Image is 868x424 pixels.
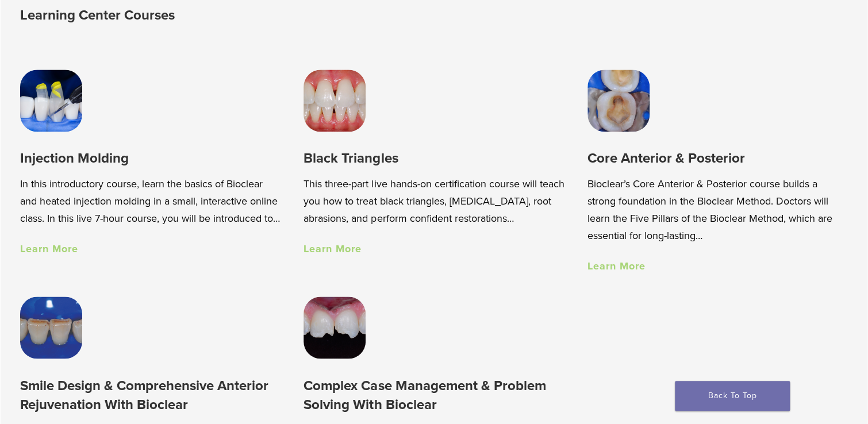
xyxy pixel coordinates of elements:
[20,242,78,255] a: Learn More
[587,260,646,272] a: Learn More
[20,149,281,168] h3: Injection Molding
[587,175,848,244] p: Bioclear’s Core Anterior & Posterior course builds a strong foundation in the Bioclear Method. Do...
[587,149,848,168] h3: Core Anterior & Posterior
[20,2,437,29] h2: Learning Center Courses
[675,381,790,411] a: Back To Top
[20,376,281,414] h3: Smile Design & Comprehensive Anterior Rejuvenation With Bioclear
[304,376,564,414] h3: Complex Case Management & Problem Solving With Bioclear
[304,149,564,168] h3: Black Triangles
[304,175,564,227] p: This three-part live hands-on certification course will teach you how to treat black triangles, [...
[20,175,281,227] p: In this introductory course, learn the basics of Bioclear and heated injection molding in a small...
[304,242,362,255] a: Learn More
